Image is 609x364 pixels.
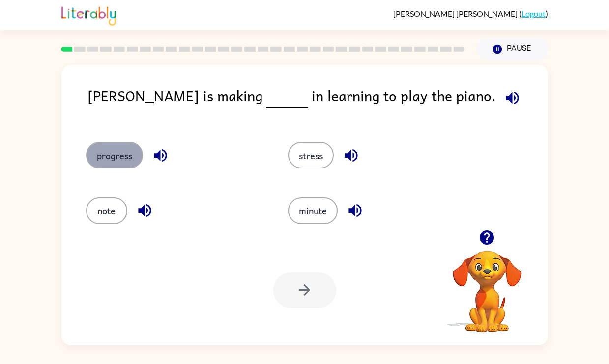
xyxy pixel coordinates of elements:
button: minute [288,197,338,224]
img: Literably [61,4,116,26]
button: stress [288,142,334,168]
div: ( ) [393,9,548,18]
button: progress [86,142,143,168]
a: Logout [522,9,546,18]
video: Your browser must support playing .mp4 files to use Literably. Please try using another browser. [438,235,536,334]
div: [PERSON_NAME] is making in learning to play the piano. [87,84,548,122]
button: note [86,197,127,224]
span: [PERSON_NAME] [PERSON_NAME] [393,9,519,18]
button: Pause [477,38,548,60]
